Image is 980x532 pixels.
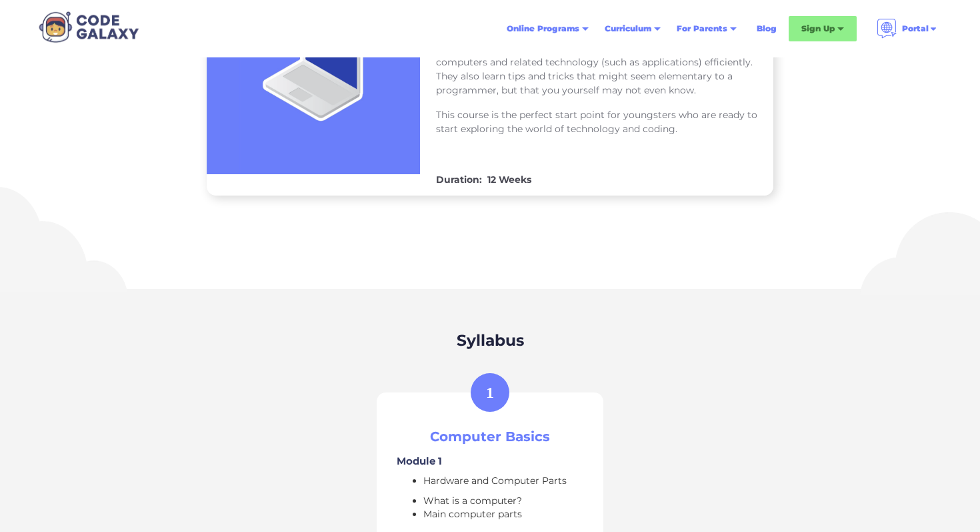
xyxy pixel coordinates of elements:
[669,17,745,41] div: For Parents
[677,22,727,35] div: For Parents
[507,22,579,35] div: Online Programs
[397,455,442,467] strong: Module 1
[847,202,980,296] img: Cloud Illustration
[423,474,583,487] li: Hardware and Computer Parts
[486,384,494,401] div: 1
[801,22,835,35] div: Sign Up
[397,429,583,445] h3: Computer Basics
[605,22,651,35] div: Curriculum
[487,172,531,188] h4: 12 Weeks
[789,16,857,41] div: Sign Up
[499,17,597,41] div: Online Programs
[597,17,669,41] div: Curriculum
[902,22,929,35] div: Portal
[423,507,583,521] li: Main computer parts
[869,13,946,44] div: Portal
[436,147,757,161] p: ‍
[436,41,757,97] p: In this course, young kids acquire the knowledge and ability to use computers and related technol...
[436,108,757,136] p: This course is the perfect start point for youngsters who are ready to start exploring the world ...
[457,329,524,352] h2: Syllabus
[436,172,482,188] h4: Duration:
[749,17,785,41] a: Blog
[423,494,583,507] li: What is a computer?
